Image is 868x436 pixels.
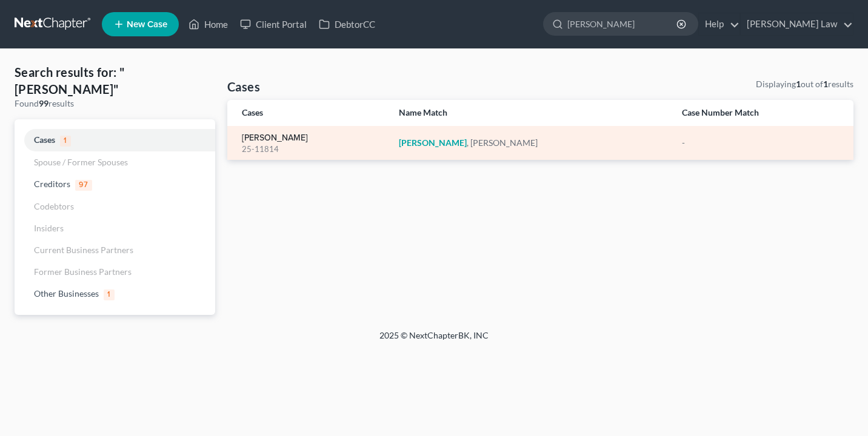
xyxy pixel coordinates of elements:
[15,64,215,97] h4: Search results for: "[PERSON_NAME]"
[75,180,92,191] span: 97
[823,79,828,89] strong: 1
[182,13,234,35] a: Home
[567,13,678,35] input: Search by name...
[227,100,389,126] th: Cases
[127,20,167,29] span: New Case
[34,157,128,167] span: Spouse / Former Spouses
[15,173,215,196] a: Creditors97
[15,283,215,305] a: Other Businesses1
[34,245,133,255] span: Current Business Partners
[15,97,215,110] div: Found results
[15,239,215,261] a: Current Business Partners
[796,79,801,89] strong: 1
[242,144,379,155] div: 25-11814
[682,137,839,149] div: -
[88,329,780,351] div: 2025 © NextChapterBK, INC
[672,100,853,126] th: Case Number Match
[399,137,663,149] div: , [PERSON_NAME]
[313,13,381,35] a: DebtorCC
[242,134,308,142] a: [PERSON_NAME]
[15,261,215,283] a: Former Business Partners
[699,13,739,35] a: Help
[15,129,215,151] a: Cases1
[15,217,215,239] a: Insiders
[39,98,48,108] strong: 99
[234,13,313,35] a: Client Portal
[227,78,260,95] h4: Cases
[741,13,853,35] a: [PERSON_NAME] Law
[34,201,74,211] span: Codebtors
[34,223,64,233] span: Insiders
[15,196,215,217] a: Codebtors
[104,289,115,300] span: 1
[34,288,99,299] span: Other Businesses
[15,151,215,173] a: Spouse / Former Spouses
[389,100,672,126] th: Name Match
[34,134,55,145] span: Cases
[34,179,70,189] span: Creditors
[60,136,71,147] span: 1
[756,78,853,90] div: Displaying out of results
[399,137,467,148] em: [PERSON_NAME]
[34,266,132,277] span: Former Business Partners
